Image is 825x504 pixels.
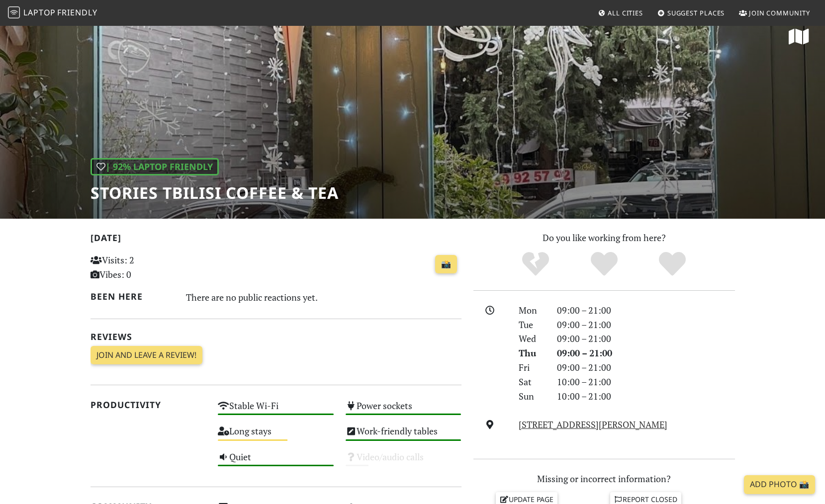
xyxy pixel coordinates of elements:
[435,255,457,274] a: 📸
[519,419,667,430] a: [STREET_ADDRESS][PERSON_NAME]
[91,332,461,342] h2: Reviews
[212,423,340,448] div: Long stays
[340,398,467,423] div: Power sockets
[57,7,97,18] span: Friendly
[513,303,550,318] div: Mon
[513,375,550,389] div: Sat
[735,4,814,22] a: Join Community
[513,389,550,404] div: Sun
[513,346,550,360] div: Thu
[551,303,741,318] div: 09:00 – 21:00
[551,360,741,375] div: 09:00 – 21:00
[570,251,639,278] div: Yes
[551,318,741,332] div: 09:00 – 21:00
[473,472,735,486] p: Missing or incorrect information?
[91,400,206,410] h2: Productivity
[8,4,97,22] a: LaptopFriendly LaptopFriendly
[212,449,340,474] div: Quiet
[91,346,202,365] a: Join and leave a review!
[91,291,175,302] h2: Been here
[551,346,741,360] div: 09:00 – 21:00
[212,398,340,423] div: Stable Wi-Fi
[501,251,570,278] div: No
[513,332,550,346] div: Wed
[551,375,741,389] div: 10:00 – 21:00
[23,7,56,18] span: Laptop
[91,253,206,282] p: Visits: 2 Vibes: 0
[551,389,741,404] div: 10:00 – 21:00
[513,360,550,375] div: Fri
[473,231,735,245] p: Do you like working from here?
[8,6,20,18] img: LaptopFriendly
[513,318,550,332] div: Tue
[91,158,219,175] div: | 92% Laptop Friendly
[653,4,729,22] a: Suggest Places
[340,449,467,474] div: Video/audio calls
[91,183,339,202] h1: Stories Tbilisi Coffee & Tea
[638,251,707,278] div: Definitely!
[744,475,815,494] a: Add Photo 📸
[594,4,647,22] a: All Cities
[340,423,467,448] div: Work-friendly tables
[608,8,643,17] span: All Cities
[749,8,810,17] span: Join Community
[667,8,725,17] span: Suggest Places
[186,289,461,305] div: There are no public reactions yet.
[91,233,461,247] h2: [DATE]
[551,332,741,346] div: 09:00 – 21:00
